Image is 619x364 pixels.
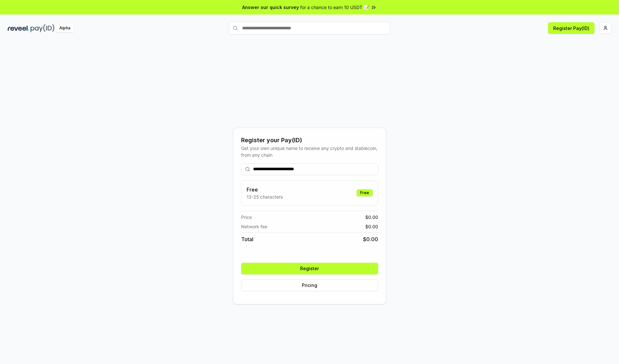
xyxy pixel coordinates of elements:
[247,186,283,193] h3: Free
[242,4,299,11] span: Answer our quick survey
[31,24,54,32] img: pay_id
[8,24,29,32] img: reveel_dark
[363,235,378,243] span: $ 0.00
[357,189,373,196] div: Free
[365,214,378,221] span: $ 0.00
[300,4,369,11] span: for a chance to earn 10 USDT 📝
[241,136,378,145] div: Register your Pay(ID)
[241,280,378,291] button: Pricing
[365,223,378,230] span: $ 0.00
[241,223,267,230] span: Network fee
[548,22,594,34] button: Register Pay(ID)
[241,214,252,221] span: Price
[56,24,74,32] div: Alpha
[241,235,253,243] span: Total
[241,145,378,158] div: Get your own unique name to receive any crypto and stablecoin, from any chain
[247,193,283,200] p: 13-25 characters
[241,263,378,274] button: Register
